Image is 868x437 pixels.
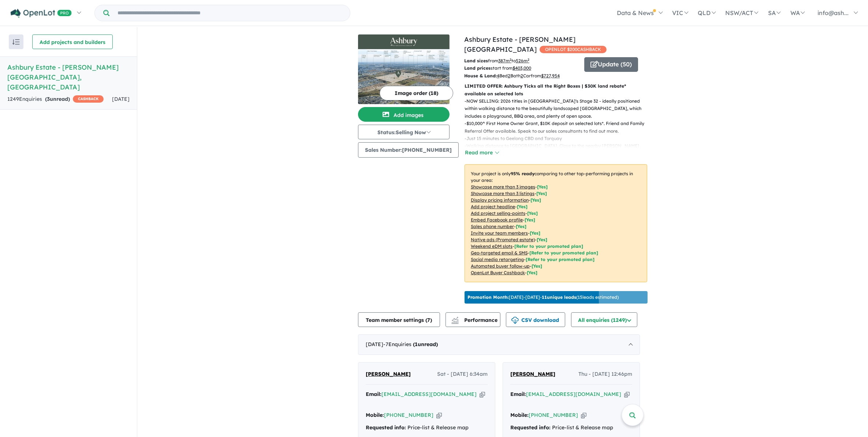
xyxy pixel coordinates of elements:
[361,37,447,46] img: Ashbury Estate - Armstrong Creek Logo
[32,34,113,49] button: Add projects and builders
[471,250,528,256] u: Geo-targeted email & SMS
[366,371,411,377] span: [PERSON_NAME]
[510,371,555,377] span: [PERSON_NAME]
[436,411,442,419] button: Copy
[471,197,529,203] u: Display pricing information
[480,390,485,398] button: Copy
[465,164,647,282] p: Your project is only comparing to other top-performing projects in your area: - - - - - - - - - -...
[510,391,526,397] strong: Email:
[358,312,440,327] button: Team member settings (7)
[380,86,453,100] button: Image order (18)
[413,341,438,348] strong: ( unread)
[511,171,534,176] b: 95 % ready
[471,257,524,262] u: Social media retargeting
[451,319,459,324] img: bar-chart.svg
[381,391,477,397] a: [EMAIL_ADDRESS][DOMAIN_NAME]
[471,263,530,269] u: Automated buyer follow-up
[508,73,510,78] u: 2
[516,58,529,63] u: 526 m
[624,390,630,398] button: Copy
[437,370,488,379] span: Sat - [DATE] 6:34am
[464,65,491,71] b: Land prices
[465,148,499,157] button: Read more
[464,57,579,65] p: from
[465,82,647,98] p: LIMITED OFFER: Ashbury Ticks all the Right Boxes | $30K land rebate* available on selected lots
[45,96,70,102] strong: ( unread)
[358,142,459,158] button: Sales Number:[PHONE_NUMBER]
[452,317,458,321] img: line-chart.svg
[471,237,535,242] u: Native ads (Promoted estate)
[471,191,534,196] u: Showcase more than 3 listings
[471,243,513,249] u: Weekend eDM slots
[358,34,450,104] a: Ashbury Estate - Armstrong Creek LogoAshbury Estate - Armstrong Creek
[366,391,381,397] strong: Email:
[532,263,542,269] span: [Yes]
[506,312,565,327] button: CSV download
[516,224,526,229] span: [ Yes ]
[510,423,632,432] div: Price-list & Release map
[511,58,529,63] span: to
[527,210,538,216] span: [ Yes ]
[530,197,541,203] span: [ Yes ]
[471,270,525,275] u: OpenLot Buyer Cashback
[471,217,523,223] u: Embed Facebook profile
[510,58,511,62] sup: 2
[471,184,535,190] u: Showcase more than 3 images
[464,73,497,78] b: House & Land:
[584,57,638,72] button: Update (50)
[529,250,598,256] span: [Refer to your promoted plan]
[465,120,653,135] p: - $10,000^ First Home Owner Grant, $10K deposit on selected lots*. Friend and Family Referral Off...
[465,135,653,142] p: - Just 15 minutes to Geelong CBD and Torquay
[537,237,547,242] span: [Yes]
[498,58,511,63] u: 387 m
[467,294,509,300] b: Promotion Month:
[73,95,104,103] span: CASHBACK
[525,217,535,223] span: [ Yes ]
[536,191,547,196] span: [ Yes ]
[366,412,384,418] strong: Mobile:
[465,98,653,120] p: - NOW SELLING: 2026 titles in [GEOGRAPHIC_DATA]'s Stage 32 - ideally positioned within walking di...
[11,9,72,18] img: Openlot PRO Logo White
[366,423,488,432] div: Price-list & Release map
[47,96,50,102] span: 3
[571,312,637,327] button: All enquiries (1249)
[817,9,849,16] span: info@ash...
[452,317,498,323] span: Performance
[383,341,438,348] span: - 7 Enquir ies
[464,65,579,72] p: start from
[517,204,528,209] span: [ Yes ]
[111,5,349,21] input: Try estate name, suburb, builder or developer
[12,39,20,45] img: sort.svg
[464,35,575,54] a: Ashbury Estate - [PERSON_NAME][GEOGRAPHIC_DATA]
[464,72,579,80] p: Bed Bath Car from
[112,96,130,102] span: [DATE]
[7,62,130,92] h5: Ashbury Estate - [PERSON_NAME][GEOGRAPHIC_DATA] , [GEOGRAPHIC_DATA]
[513,65,531,71] u: $ 403,000
[529,412,578,418] a: [PHONE_NUMBER]
[527,270,537,275] span: [Yes]
[497,73,499,78] u: 4
[446,312,500,327] button: Performance
[366,424,406,431] strong: Requested info:
[384,412,433,418] a: [PHONE_NUMBER]
[540,46,607,53] span: OPENLOT $ 200 CASHBACK
[464,58,488,63] b: Land sizes
[514,243,583,249] span: [Refer to your promoted plan]
[510,424,551,431] strong: Requested info:
[471,210,525,216] u: Add project selling-points
[358,107,450,122] button: Add images
[528,58,529,62] sup: 2
[510,370,555,379] a: [PERSON_NAME]
[542,294,576,300] b: 11 unique leads
[530,230,540,236] span: [ Yes ]
[465,142,653,165] p: - Walking distance to [GEOGRAPHIC_DATA], Close to the nearby [PERSON_NAME][GEOGRAPHIC_DATA], With...
[366,370,411,379] a: [PERSON_NAME]
[7,95,104,104] div: 1249 Enquir ies
[415,341,418,348] span: 1
[471,230,528,236] u: Invite your team members
[510,412,529,418] strong: Mobile:
[358,125,450,139] button: Status:Selling Now
[526,257,595,262] span: [Refer to your promoted plan]
[511,317,519,324] img: download icon
[428,317,431,323] span: 7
